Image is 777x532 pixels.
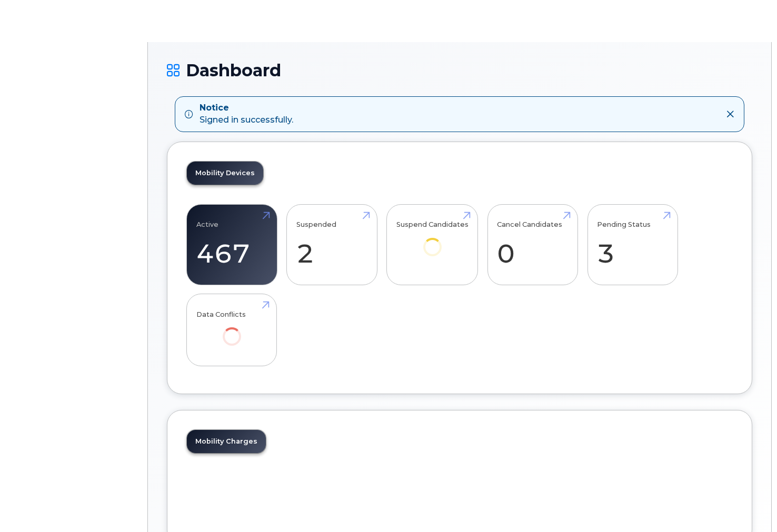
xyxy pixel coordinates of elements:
div: Signed in successfully. [200,102,293,126]
a: Data Conflicts [196,300,267,360]
a: Suspend Candidates [396,210,469,270]
a: Pending Status 3 [597,210,668,279]
a: Active 467 [196,210,267,279]
a: Mobility Charges [187,430,266,453]
a: Suspended 2 [296,210,367,279]
h1: Dashboard [167,61,752,79]
a: Cancel Candidates 0 [497,210,568,279]
a: Mobility Devices [187,162,263,185]
strong: Notice [200,102,293,114]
